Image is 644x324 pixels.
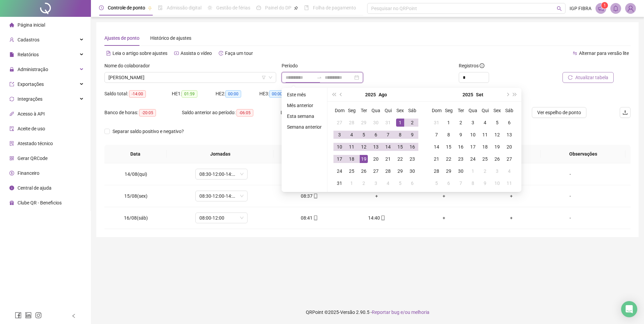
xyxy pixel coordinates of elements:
[346,165,358,177] td: 2025-08-25
[445,167,453,175] div: 29
[467,153,479,165] td: 2025-09-24
[129,90,146,98] span: -14:00
[573,51,577,56] span: swap
[579,51,629,56] span: Alternar para versão lite
[348,214,405,222] div: 14:40
[207,5,212,10] span: sun
[406,177,418,189] td: 2025-09-06
[445,155,453,163] div: 22
[476,88,483,101] button: month panel
[394,129,406,141] td: 2025-08-08
[406,129,418,141] td: 2025-08-09
[481,131,489,139] div: 11
[601,2,608,9] sup: 1
[372,131,380,139] div: 6
[503,177,515,189] td: 2025-10-11
[504,88,511,101] button: next-year
[18,170,39,176] span: Financeiro
[432,119,441,127] div: 31
[396,167,404,175] div: 29
[532,107,586,118] button: Ver espelho de ponto
[346,117,358,129] td: 2025-07-28
[457,143,465,151] div: 16
[182,109,281,117] div: Saldo anterior ao período:
[457,155,465,163] div: 23
[457,167,465,175] div: 30
[18,156,47,161] span: Gerar QRCode
[216,90,259,98] div: HE 2:
[467,165,479,177] td: 2025-10-01
[225,90,241,98] span: 00:00
[199,191,244,201] span: 08:30-12:00-14:00-18:30
[455,129,467,141] td: 2025-09-09
[317,75,322,80] span: to
[358,117,370,129] td: 2025-07-29
[491,141,503,153] td: 2025-09-19
[396,179,404,187] div: 5
[416,192,472,200] div: +
[348,179,356,187] div: 1
[394,165,406,177] td: 2025-08-29
[18,185,52,191] span: Central de ajuda
[335,119,344,127] div: 27
[370,153,382,165] td: 2025-08-20
[505,131,513,139] div: 13
[225,51,253,56] span: Faça um tour
[430,141,443,153] td: 2025-09-14
[445,179,453,187] div: 6
[430,104,443,117] th: Dom
[9,171,14,175] span: dollar
[337,88,345,101] button: prev-year
[256,5,261,10] span: dashboard
[575,74,608,81] span: Atualizar tabela
[557,6,562,11] span: search
[455,153,467,165] td: 2025-09-23
[348,143,356,151] div: 11
[182,90,197,98] span: 01:59
[358,141,370,153] td: 2025-08-12
[199,213,244,223] span: 08:00-12:00
[481,143,489,151] div: 18
[493,143,501,151] div: 19
[455,165,467,177] td: 2025-09-30
[284,101,324,109] li: Mês anterior
[360,167,368,175] div: 26
[479,177,491,189] td: 2025-10-09
[370,165,382,177] td: 2025-08-27
[269,90,285,98] span: 00:00
[370,117,382,129] td: 2025-07-30
[613,5,619,11] span: bell
[443,129,455,141] td: 2025-09-08
[379,88,387,101] button: month panel
[491,153,503,165] td: 2025-09-26
[455,104,467,117] th: Ter
[406,165,418,177] td: 2025-08-30
[406,117,418,129] td: 2025-08-02
[430,165,443,177] td: 2025-09-28
[408,179,416,187] div: 6
[372,119,380,127] div: 30
[304,5,309,10] span: book
[598,5,604,11] span: notification
[284,123,324,131] li: Semana anterior
[360,143,368,151] div: 12
[459,62,484,69] span: Registros
[346,104,358,117] th: Seg
[505,167,513,175] div: 4
[469,143,477,151] div: 17
[9,141,14,146] span: solution
[537,109,581,116] span: Ver espelho de ponto
[265,5,291,10] span: Painel do DP
[622,110,628,115] span: upload
[313,5,356,10] span: Folha de pagamento
[469,119,477,127] div: 3
[158,5,163,10] span: file-done
[493,119,501,127] div: 5
[104,109,182,117] div: Banco de horas:
[313,194,318,198] span: mobile
[104,145,167,163] th: Data
[370,177,382,189] td: 2025-09-03
[382,141,394,153] td: 2025-08-14
[467,177,479,189] td: 2025-10-08
[384,179,392,187] div: 4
